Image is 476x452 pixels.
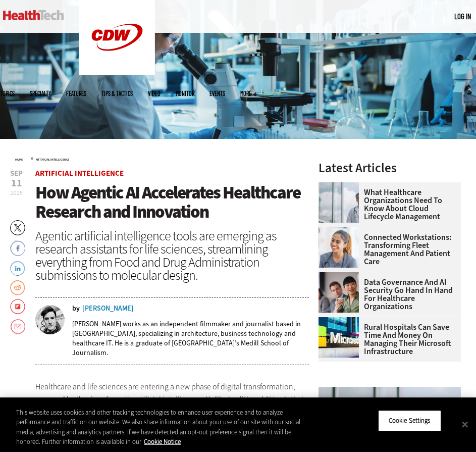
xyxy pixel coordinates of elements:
[10,170,23,177] span: Sep
[16,408,311,447] div: This website uses cookies and other tracking technologies to enhance user experience and to analy...
[176,90,194,96] a: MonITor
[319,317,364,325] a: Microsoft building
[101,90,133,96] a: Tips & Tactics
[209,90,225,96] a: Events
[35,305,65,334] img: nathan eddy
[144,437,181,446] a: More information about your privacy
[11,189,23,197] span: 2025
[319,162,461,174] h3: Latest Articles
[454,11,471,22] div: User menu
[35,168,124,178] a: Artificial Intelligence
[319,278,455,311] a: Data Governance and AI Security Go Hand in Hand for Healthcare Organizations
[72,319,309,358] p: [PERSON_NAME] works as an independent filmmaker and journalist based in [GEOGRAPHIC_DATA], specia...
[319,323,455,356] a: Rural Hospitals Can Save Time and Money on Managing Their Microsoft Infrastructure
[66,90,86,96] a: Features
[36,158,69,162] a: Artificial Intelligence
[240,90,257,96] span: More
[35,181,300,224] span: How Agentic AI Accelerates Healthcare Research and Innovation
[82,305,134,312] a: [PERSON_NAME]
[3,10,64,20] img: Home
[319,233,455,266] a: Connected Workstations: Transforming Fleet Management and Patient Care
[10,178,23,188] span: 11
[319,317,359,358] img: Microsoft building
[319,227,364,235] a: nurse smiling at patient
[378,410,441,431] button: Cookie Settings
[319,188,455,221] a: What Healthcare Organizations Need To Know About Cloud Lifecycle Management
[35,380,309,445] p: Healthcare and life sciences are entering a new phase of digital transformation, powered by the r...
[35,229,309,282] div: Agentic artificial intelligence tools are emerging as research assistants for life sciences, stre...
[454,12,471,21] a: Log in
[79,67,155,77] a: CDW
[319,182,364,190] a: doctor in front of clouds and reflective building
[72,305,80,312] span: by
[319,227,359,268] img: nurse smiling at patient
[319,272,364,280] a: woman discusses data governance
[319,272,359,313] img: woman discusses data governance
[319,182,359,223] img: doctor in front of clouds and reflective building
[15,154,309,162] div: »
[148,90,161,96] a: Video
[108,394,202,405] a: agentic artificial intelligence
[454,413,476,435] button: Close
[15,158,23,162] a: Home
[30,90,51,96] span: Specialty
